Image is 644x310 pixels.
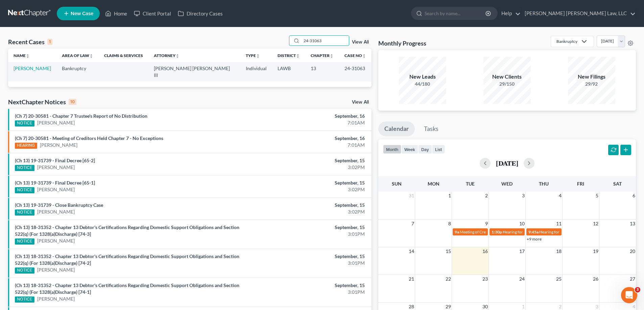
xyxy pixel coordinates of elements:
div: New Leads [399,73,446,81]
a: [PERSON_NAME] [37,237,75,244]
a: Area of Lawunfold_more [62,53,93,58]
div: 3:01PM [253,289,365,295]
a: [PERSON_NAME] [37,208,75,215]
a: Typeunfold_more [246,53,260,58]
span: Sun [392,181,402,187]
div: 3:02PM [253,186,365,193]
a: [PERSON_NAME] [37,119,75,126]
span: 3 [521,192,525,200]
div: NOTICE [15,297,34,303]
i: unfold_more [362,54,366,58]
a: Nameunfold_more [14,53,30,58]
button: week [401,145,418,154]
div: September, 15 [253,253,365,260]
div: 10 [69,99,76,105]
button: list [432,145,445,154]
span: 9a [455,229,459,234]
span: 9:45a [528,229,539,234]
div: New Filings [568,73,615,81]
div: NOTICE [15,209,34,216]
i: unfold_more [256,54,260,58]
div: September, 15 [253,179,365,186]
span: 22 [445,275,452,283]
span: Tue [466,181,475,187]
iframe: Intercom live chat [621,287,637,303]
a: [PERSON_NAME] [40,142,77,148]
span: 9 [484,220,488,228]
a: (Ch 13) 18-31352 - Chapter 13 Debtor's Certifications Regarding Domestic Support Obligations and ... [15,224,239,237]
a: (Ch 7) 20-30581 - Chapter 7 Trustee's Report of No Distribution [15,113,147,119]
span: 26 [592,275,599,283]
span: 6 [632,192,636,200]
span: Thu [539,181,549,187]
td: Individual [240,62,272,81]
span: 15 [445,247,452,255]
span: Hearing for [PERSON_NAME] & [PERSON_NAME] [539,229,628,234]
span: Mon [428,181,439,187]
span: 10 [519,220,525,228]
i: unfold_more [26,54,30,58]
span: 4 [558,192,562,200]
td: 24-31063 [339,62,372,81]
th: Claims & Services [99,49,148,62]
div: 3:01PM [253,260,365,266]
a: View All [352,40,369,45]
span: 24 [519,275,525,283]
div: HEARING [15,143,37,149]
a: (Ch 7) 20-30581 - Meeting of Creditors Held Chapter 7 - No Exceptions [15,135,163,141]
span: 17 [519,247,525,255]
div: 29/150 [483,81,531,87]
div: 44/180 [399,81,446,87]
span: 25 [555,275,562,283]
a: [PERSON_NAME] [37,295,75,302]
span: 16 [482,247,488,255]
a: Attorneyunfold_more [154,53,180,58]
div: 3:02PM [253,208,365,215]
span: 8 [448,220,452,228]
input: Search by name... [302,36,349,46]
a: [PERSON_NAME] [37,164,75,171]
td: LAWB [272,62,305,81]
div: 7:01AM [253,119,365,126]
div: 1 [47,39,52,45]
div: 3:02PM [253,164,365,171]
div: New Clients [483,73,531,81]
div: September, 15 [253,224,365,231]
span: New Case [71,11,93,16]
div: NOTICE [15,120,34,126]
div: September, 15 [253,202,365,208]
div: 3:01PM [253,231,365,237]
span: 19 [592,247,599,255]
button: month [383,145,401,154]
div: NextChapter Notices [8,98,76,106]
span: 12 [592,220,599,228]
h3: Monthly Progress [378,39,426,47]
span: 1:30p [492,229,502,234]
div: NOTICE [15,238,34,245]
a: Help [498,7,521,20]
span: 2 [484,192,488,200]
h2: [DATE] [496,160,518,167]
a: [PERSON_NAME] [14,65,51,71]
input: Search by name... [425,7,486,20]
span: 5 [595,192,599,200]
a: [PERSON_NAME] [37,266,75,273]
span: 18 [555,247,562,255]
a: [PERSON_NAME] [PERSON_NAME] Law, LLC [521,7,636,20]
div: September, 15 [253,157,365,164]
span: 3 [635,287,640,292]
span: 31 [408,192,415,200]
div: 7:01AM [253,142,365,148]
span: 7 [411,220,415,228]
a: (Ch 13) 19-31739 - Close Bankruptcy Case [15,202,103,208]
span: Wed [501,181,512,187]
a: (Ch 13) 18-31352 - Chapter 13 Debtor's Certifications Regarding Domestic Support Obligations and ... [15,253,239,266]
span: 20 [629,247,636,255]
div: Bankruptcy [556,38,577,44]
span: 27 [629,275,636,283]
a: Case Nounfold_more [344,53,366,58]
a: Chapterunfold_more [311,53,334,58]
span: Hearing for [PERSON_NAME] [503,229,555,234]
span: 21 [408,275,415,283]
span: 23 [482,275,488,283]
